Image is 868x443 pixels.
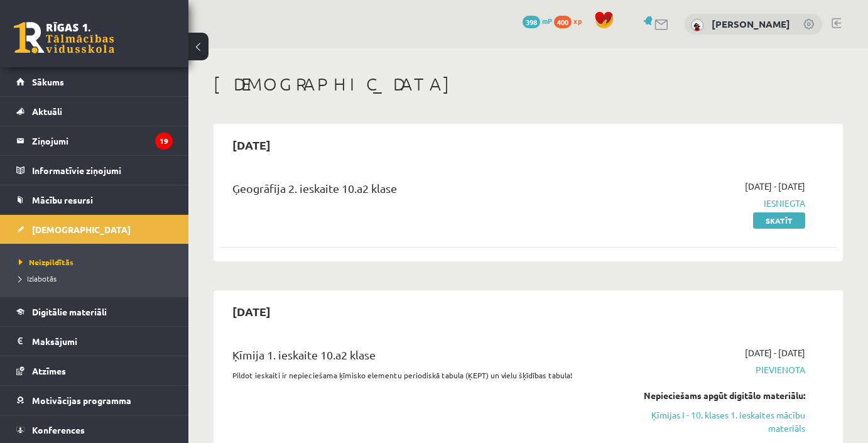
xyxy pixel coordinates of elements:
span: Sākums [32,76,64,87]
span: Konferences [32,424,85,435]
h2: [DATE] [220,297,283,326]
i: 19 [155,133,173,150]
div: Ķīmija 1. ieskaite 10.a2 klase [232,346,608,369]
span: Pievienota [627,363,805,376]
a: Motivācijas programma [16,386,173,415]
span: Neizpildītās [19,257,73,267]
h2: [DATE] [220,130,283,160]
a: Mācību resursi [16,185,173,214]
a: [DEMOGRAPHIC_DATA] [16,215,173,244]
a: [PERSON_NAME] [712,18,790,30]
img: Paula Stepēna [691,19,703,31]
span: xp [573,16,582,26]
a: 400 xp [554,16,588,26]
a: Sākums [16,67,173,96]
a: Aktuāli [16,97,173,126]
span: 400 [554,16,572,28]
a: Rīgas 1. Tālmācības vidusskola [14,22,114,53]
legend: Informatīvie ziņojumi [32,156,173,185]
div: Nepieciešams apgūt digitālo materiālu: [627,389,805,402]
a: Ķīmijas I - 10. klases 1. ieskaites mācību materiāls [627,408,805,435]
a: Digitālie materiāli [16,297,173,326]
span: Izlabotās [19,273,57,283]
span: Atzīmes [32,365,66,376]
div: Ģeogrāfija 2. ieskaite 10.a2 klase [232,180,608,203]
span: [DEMOGRAPHIC_DATA] [32,224,131,235]
span: Mācību resursi [32,194,93,205]
a: Maksājumi [16,327,173,356]
p: Pildot ieskaiti ir nepieciešama ķīmisko elementu periodiskā tabula (ĶEPT) un vielu šķīdības tabula! [232,369,608,381]
span: Iesniegta [627,197,805,210]
a: 398 mP [523,16,552,26]
span: 398 [523,16,540,28]
span: [DATE] - [DATE] [745,346,805,359]
a: Neizpildītās [19,256,176,268]
a: Atzīmes [16,356,173,385]
a: Ziņojumi19 [16,126,173,155]
a: Skatīt [753,212,805,229]
span: mP [542,16,552,26]
a: Izlabotās [19,273,176,284]
h1: [DEMOGRAPHIC_DATA] [214,74,843,95]
span: Aktuāli [32,106,62,117]
legend: Maksājumi [32,327,173,356]
span: [DATE] - [DATE] [745,180,805,193]
a: Informatīvie ziņojumi [16,156,173,185]
span: Motivācijas programma [32,395,131,406]
span: Digitālie materiāli [32,306,107,317]
legend: Ziņojumi [32,126,173,155]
